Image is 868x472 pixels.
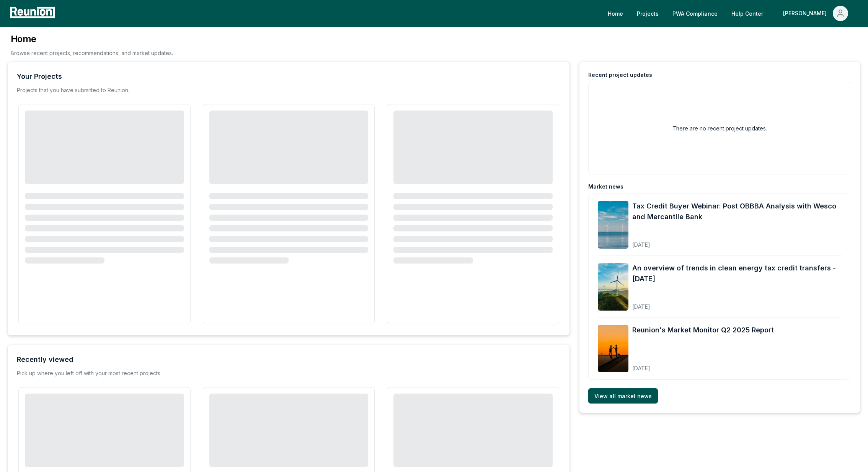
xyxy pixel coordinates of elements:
nav: Main [602,6,860,21]
a: Projects [631,6,665,21]
p: Browse recent projects, recommendations, and market updates. [11,49,173,57]
a: Tax Credit Buyer Webinar: Post OBBBA Analysis with Wesco and Mercantile Bank [632,201,842,222]
p: Projects that you have submitted to Reunion. [17,86,129,94]
div: Market news [588,183,623,190]
a: Reunion's Market Monitor Q2 2025 Report [632,325,774,335]
div: [DATE] [632,297,842,311]
div: Recent project updates [588,71,652,79]
a: Help Center [725,6,769,21]
a: An overview of trends in clean energy tax credit transfers - [DATE] [632,263,842,284]
a: PWA Compliance [666,6,724,21]
h2: There are no recent project updates. [672,124,767,132]
h3: Home [11,33,173,45]
div: Pick up where you left off with your most recent projects. [17,369,162,377]
img: Tax Credit Buyer Webinar: Post OBBBA Analysis with Wesco and Mercantile Bank [598,201,628,249]
div: Your Projects [17,71,62,82]
a: View all market news [588,388,658,404]
button: [PERSON_NAME] [777,6,854,21]
img: Reunion's Market Monitor Q2 2025 Report [598,325,628,373]
div: [PERSON_NAME] [783,6,830,21]
div: [DATE] [632,359,774,372]
div: Recently viewed [17,354,73,365]
img: An overview of trends in clean energy tax credit transfers - August 2025 [598,263,628,311]
a: Home [602,6,629,21]
div: [DATE] [632,235,842,249]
